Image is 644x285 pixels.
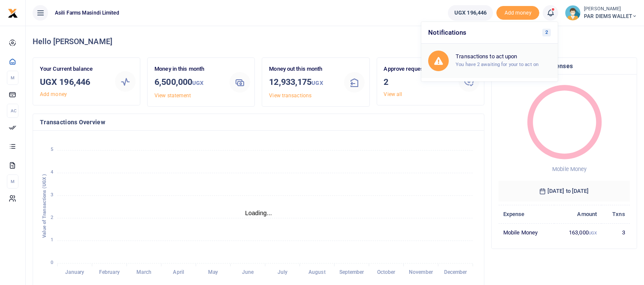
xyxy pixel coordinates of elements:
[421,22,558,44] h6: Notifications
[384,91,402,97] a: View all
[602,205,630,224] th: Txns
[245,210,272,216] text: Loading...
[409,270,433,276] tspan: November
[154,65,223,74] p: Money in this month
[584,12,637,20] span: PAR DIEMS WALLET
[377,270,396,276] tspan: October
[554,205,602,224] th: Amount
[499,205,554,224] th: Expense
[456,61,538,67] small: You have 2 awaiting for your to act on
[51,237,53,243] tspan: 1
[496,6,539,20] li: Toup your wallet
[42,174,47,238] text: Value of Transactions (UGX )
[51,9,123,17] span: Asili Farms Masindi Limited
[384,65,452,74] p: Approve requests
[7,71,18,85] li: M
[154,75,223,90] h3: 6,500,000
[308,270,326,276] tspan: August
[496,6,539,20] span: Add money
[173,270,184,276] tspan: April
[40,91,67,97] a: Add money
[51,147,53,153] tspan: 5
[584,6,637,13] small: [PERSON_NAME]
[99,270,120,276] tspan: February
[499,224,554,242] td: Mobile Money
[40,65,108,74] p: Your Current balance
[51,192,53,198] tspan: 3
[448,5,493,21] a: UGX 196,446
[278,270,287,276] tspan: July
[554,224,602,242] td: 163,000
[499,61,630,71] h4: Top Payments & Expenses
[565,5,581,21] img: profile-user
[384,75,452,88] h3: 2
[7,104,18,118] li: Ac
[51,215,53,220] tspan: 2
[269,93,311,99] a: View transactions
[40,117,477,127] h4: Transactions Overview
[589,231,597,235] small: UGX
[40,75,108,88] h3: UGX 196,446
[444,270,468,276] tspan: December
[8,8,18,18] img: logo-small
[192,80,203,86] small: UGX
[552,166,587,172] span: Mobile Money
[456,53,551,60] h6: Transactions to act upon
[269,75,337,90] h3: 12,933,175
[542,29,551,36] span: 2
[499,181,630,201] h6: [DATE] to [DATE]
[311,80,323,86] small: UGX
[51,260,53,265] tspan: 0
[602,224,630,242] td: 3
[7,174,18,189] li: M
[8,9,18,16] a: logo-small logo-large logo-large
[565,5,637,21] a: profile-user [PERSON_NAME] PAR DIEMS WALLET
[496,9,539,15] a: Add money
[208,270,218,276] tspan: May
[339,270,365,276] tspan: September
[33,37,637,46] h4: Hello [PERSON_NAME]
[242,270,254,276] tspan: June
[269,65,337,74] p: Money out this month
[51,169,53,175] tspan: 4
[454,9,487,17] span: UGX 196,446
[154,93,191,99] a: View statement
[421,44,558,78] a: Transactions to act upon You have 2 awaiting for your to act on
[65,270,84,276] tspan: January
[136,270,151,276] tspan: March
[444,5,496,21] li: Wallet ballance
